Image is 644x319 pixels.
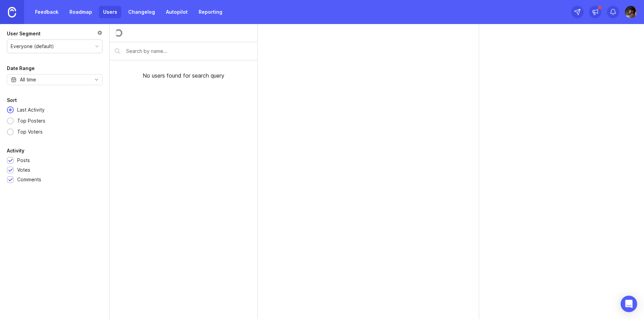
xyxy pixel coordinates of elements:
[20,76,36,83] div: All time
[7,64,35,72] div: Date Range
[7,147,24,155] div: Activity
[7,30,41,38] div: User Segment
[65,6,96,18] a: Roadmap
[14,117,49,125] div: Top Posters
[99,6,121,18] a: Users
[17,157,30,164] div: Posts
[162,6,192,18] a: Autopilot
[31,6,63,18] a: Feedback
[91,77,102,82] svg: toggle icon
[8,7,16,18] img: Canny Home
[625,6,637,18] img: Sam Payá
[110,60,257,91] div: No users found for search query
[195,6,226,18] a: Reporting
[126,47,252,55] input: Search by name...
[7,96,17,104] div: Sort
[14,128,46,136] div: Top Voters
[124,6,159,18] a: Changelog
[14,106,48,114] div: Last Activity
[17,166,30,174] div: Votes
[17,176,41,183] div: Comments
[621,296,637,312] div: Open Intercom Messenger
[11,43,54,50] div: Everyone (default)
